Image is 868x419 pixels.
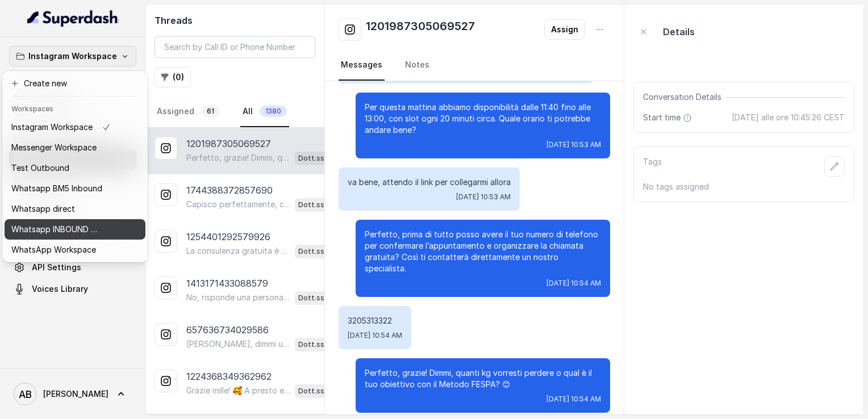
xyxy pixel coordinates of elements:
button: Create new [5,73,145,94]
p: Whatsapp INBOUND Workspace [11,223,102,236]
p: Whatsapp BM5 Inbound [11,182,102,195]
header: Workspaces [5,99,145,117]
button: Instagram Workspace [9,46,136,66]
p: Test Outbound [11,161,69,175]
p: Instagram Workspace [11,120,93,134]
p: Instagram Workspace [28,49,117,63]
p: Messenger Workspace [11,141,97,154]
p: Whatsapp direct [11,202,75,216]
div: Instagram Workspace [2,71,148,262]
p: WhatsApp Workspace [11,243,96,257]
